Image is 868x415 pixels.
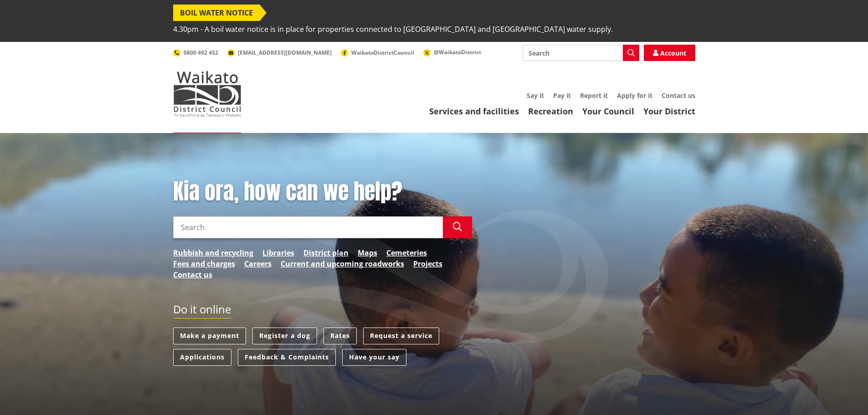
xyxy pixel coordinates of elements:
[527,91,544,100] a: Say it
[643,106,695,117] a: Your District
[173,5,260,21] span: BOIL WATER NOTICE
[252,328,317,344] a: Register a dog
[580,91,608,100] a: Report it
[386,247,427,258] a: Cemeteries
[523,45,639,61] input: Search input
[173,328,246,344] a: Make a payment
[342,349,406,366] a: Have your say
[173,349,231,366] a: Applications
[644,45,695,61] a: Account
[324,328,357,344] a: Rates
[173,303,231,319] h2: Do it online
[528,106,573,117] a: Recreation
[244,258,272,269] a: Careers
[173,21,613,37] span: 4.30pm - A boil water notice is in place for properties connected to [GEOGRAPHIC_DATA] and [GEOGR...
[662,91,695,100] a: Contact us
[173,247,253,258] a: Rubbish and recycling
[429,106,519,117] a: Services and facilities
[173,216,443,238] input: Search input
[238,49,332,56] span: [EMAIL_ADDRESS][DOMAIN_NAME]
[173,49,218,56] a: 0800 492 452
[173,258,235,269] a: Fees and charges
[358,247,377,258] a: Maps
[303,247,349,258] a: District plan
[238,349,336,366] a: Feedback & Complaints
[341,49,414,56] a: WaikatoDistrictCouncil
[826,377,859,410] iframe: Messenger Launcher
[423,48,481,56] a: @WaikatoDistrict
[363,328,439,344] a: Request a service
[184,49,218,56] span: 0800 492 452
[227,49,332,56] a: [EMAIL_ADDRESS][DOMAIN_NAME]
[281,258,404,269] a: Current and upcoming roadworks
[434,48,481,56] span: @WaikatoDistrict
[173,71,241,117] img: Waikato District Council - Te Kaunihera aa Takiwaa o Waikato
[413,258,442,269] a: Projects
[173,269,212,280] a: Contact us
[582,106,634,117] a: Your Council
[262,247,294,258] a: Libraries
[553,91,571,100] a: Pay it
[617,91,652,100] a: Apply for it
[173,179,472,205] h1: Kia ora, how can we help?
[351,49,414,56] span: WaikatoDistrictCouncil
